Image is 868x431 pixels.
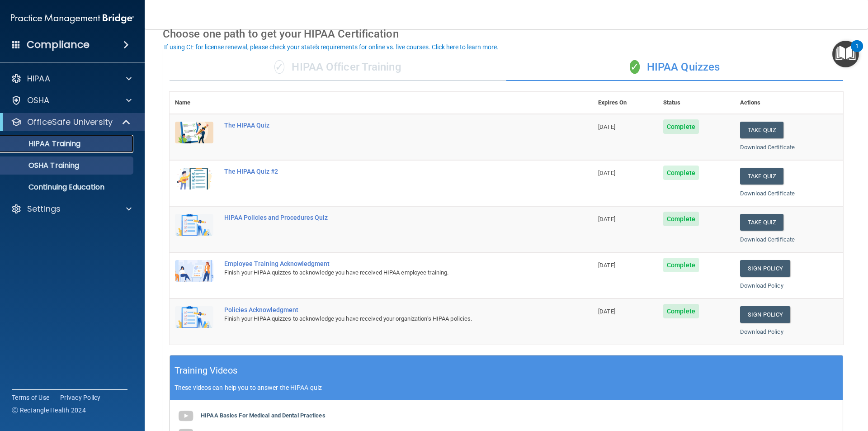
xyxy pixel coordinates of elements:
span: [DATE] [598,170,615,176]
div: 1 [855,46,859,58]
a: HIPAA [11,73,132,84]
div: HIPAA Policies and Procedures Quiz [224,214,547,221]
p: OSHA Training [6,161,79,170]
p: These videos can help you to answer the HIPAA quiz [175,384,838,391]
h5: Training Videos [175,363,238,379]
img: gray_youtube_icon.38fcd6cc.png [177,407,195,425]
div: Employee Training Acknowledgment [224,260,547,267]
a: Sign Policy [740,260,790,277]
a: OfficeSafe University [11,117,131,128]
button: Take Quiz [740,168,783,185]
a: Sign Policy [740,306,790,323]
p: Continuing Education [6,183,129,192]
div: The HIPAA Quiz #2 [224,168,547,175]
button: If using CE for license renewal, please check your state's requirements for online vs. live cours... [163,43,500,52]
span: Complete [663,258,699,272]
th: Status [658,92,735,114]
a: Download Certificate [740,144,795,151]
span: ✓ [274,60,284,74]
span: Complete [663,166,699,180]
a: Settings [11,204,132,214]
button: Open Resource Center, 1 new notification [832,41,859,67]
div: The HIPAA Quiz [224,122,547,129]
a: Download Policy [740,282,783,289]
p: HIPAA [27,73,50,84]
a: Download Certificate [740,190,795,197]
th: Expires On [593,92,658,114]
a: Privacy Policy [60,393,101,402]
p: OfficeSafe University [27,117,113,128]
div: If using CE for license renewal, please check your state's requirements for online vs. live cours... [164,44,499,50]
img: PMB logo [11,9,134,28]
div: HIPAA Quizzes [506,54,843,81]
span: [DATE] [598,216,615,223]
a: Terms of Use [12,393,49,402]
span: [DATE] [598,123,615,130]
button: Take Quiz [740,122,783,138]
span: Complete [663,119,699,134]
p: Settings [27,204,61,214]
span: Complete [663,212,699,226]
span: ✓ [630,60,640,74]
a: OSHA [11,95,132,106]
span: Ⓒ Rectangle Health 2024 [12,406,86,415]
span: Complete [663,304,699,318]
span: [DATE] [598,262,615,269]
div: Finish your HIPAA quizzes to acknowledge you have received HIPAA employee training. [224,267,547,278]
div: Choose one path to get your HIPAA Certification [163,21,850,47]
a: Download Policy [740,328,783,335]
b: HIPAA Basics For Medical and Dental Practices [201,412,325,419]
p: HIPAA Training [6,139,80,148]
span: [DATE] [598,308,615,315]
div: Policies Acknowledgment [224,306,547,313]
button: Take Quiz [740,214,783,231]
div: HIPAA Officer Training [170,54,506,81]
div: Finish your HIPAA quizzes to acknowledge you have received your organization’s HIPAA policies. [224,313,547,324]
a: Download Certificate [740,236,795,243]
p: OSHA [27,95,50,106]
th: Actions [735,92,843,114]
h4: Compliance [27,38,90,51]
th: Name [170,92,219,114]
